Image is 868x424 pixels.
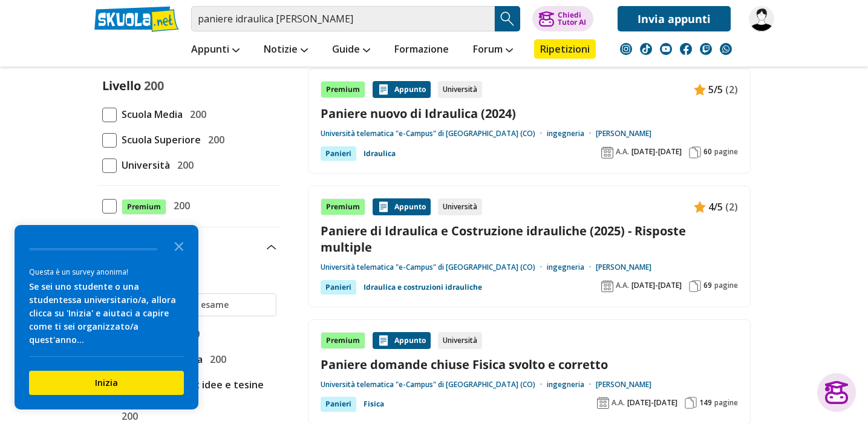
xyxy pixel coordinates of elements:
[373,198,431,215] div: Appunto
[498,10,517,28] img: Cerca appunti, riassunti o versioni
[321,129,547,139] a: Università telematica "e-Campus" di [GEOGRAPHIC_DATA] (CO)
[321,380,547,390] a: Università telematica "e-Campus" di [GEOGRAPHIC_DATA] (CO)
[631,147,682,157] span: [DATE]-[DATE]
[29,266,184,278] div: Questa è un survey anonima!
[377,83,390,96] img: Appunti contenuto
[321,356,738,373] a: Paniere domande chiuse Fisica svolto e corretto
[321,263,547,272] a: Università telematica "e-Campus" di [GEOGRAPHIC_DATA] (CO)
[596,263,651,272] a: [PERSON_NAME]
[495,6,520,31] button: Search Button
[167,233,191,258] button: Close the survey
[714,281,738,290] span: pagine
[714,398,738,408] span: pagine
[438,198,482,215] div: Università
[616,281,629,290] span: A.A.
[596,129,651,139] a: [PERSON_NAME]
[685,397,697,409] img: Pagine
[720,43,732,55] img: WhatsApp
[377,334,390,347] img: Appunti contenuto
[660,43,672,55] img: youtube
[203,132,224,148] span: 200
[191,6,495,31] input: Cerca appunti, riassunti o versioni
[117,132,201,148] span: Scuola Superiore
[601,146,613,158] img: Anno accademico
[321,397,356,411] div: Panieri
[261,39,311,61] a: Notizie
[117,106,183,122] span: Scuola Media
[169,198,190,214] span: 200
[532,6,593,31] button: ChiediTutor AI
[694,83,706,96] img: Appunti contenuto
[470,39,516,61] a: Forum
[321,146,356,161] div: Panieri
[725,199,738,215] span: (2)
[640,43,652,55] img: tiktok
[364,280,482,295] a: Idraulica e costruzioni idrauliche
[703,147,712,157] span: 60
[694,201,706,213] img: Appunti contenuto
[185,106,206,122] span: 200
[122,199,166,215] span: Premium
[616,147,629,157] span: A.A.
[596,380,651,390] a: [PERSON_NAME]
[547,380,596,390] a: ingegneria
[438,332,482,349] div: Università
[749,6,774,31] img: divisione
[391,39,452,61] a: Formazione
[680,43,692,55] img: facebook
[321,332,365,349] div: Premium
[618,6,731,31] a: Invia appunti
[373,332,431,349] div: Appunto
[373,81,431,98] div: Appunto
[534,39,596,59] a: Ripetizioni
[321,198,365,215] div: Premium
[188,39,243,61] a: Appunti
[102,77,141,94] label: Livello
[172,157,194,173] span: 200
[321,81,365,98] div: Premium
[364,146,396,161] a: Idraulica
[612,398,625,408] span: A.A.
[29,280,184,347] div: Se sei uno studente o una studentessa universitario/a, allora clicca su 'Inizia' e aiutaci a capi...
[714,147,738,157] span: pagine
[547,129,596,139] a: ingegneria
[321,280,356,295] div: Panieri
[708,199,723,215] span: 4/5
[267,245,276,250] img: Apri e chiudi sezione
[438,81,482,98] div: Università
[205,351,226,367] span: 200
[15,225,198,409] div: Survey
[329,39,373,61] a: Guide
[29,371,184,395] button: Inizia
[321,223,738,255] a: Paniere di Idraulica e Costruzione idrauliche (2025) - Risposte multiple
[321,105,738,122] a: Paniere nuovo di Idraulica (2024)
[700,43,712,55] img: twitch
[620,43,632,55] img: instagram
[708,82,723,97] span: 5/5
[547,263,596,272] a: ingegneria
[699,398,712,408] span: 149
[689,146,701,158] img: Pagine
[597,397,609,409] img: Anno accademico
[144,77,164,94] span: 200
[364,397,384,411] a: Fisica
[627,398,677,408] span: [DATE]-[DATE]
[725,82,738,97] span: (2)
[703,281,712,290] span: 69
[377,201,390,213] img: Appunti contenuto
[689,280,701,292] img: Pagine
[117,408,138,424] span: 200
[558,11,586,26] div: Chiedi Tutor AI
[601,280,613,292] img: Anno accademico
[117,157,170,173] span: Università
[631,281,682,290] span: [DATE]-[DATE]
